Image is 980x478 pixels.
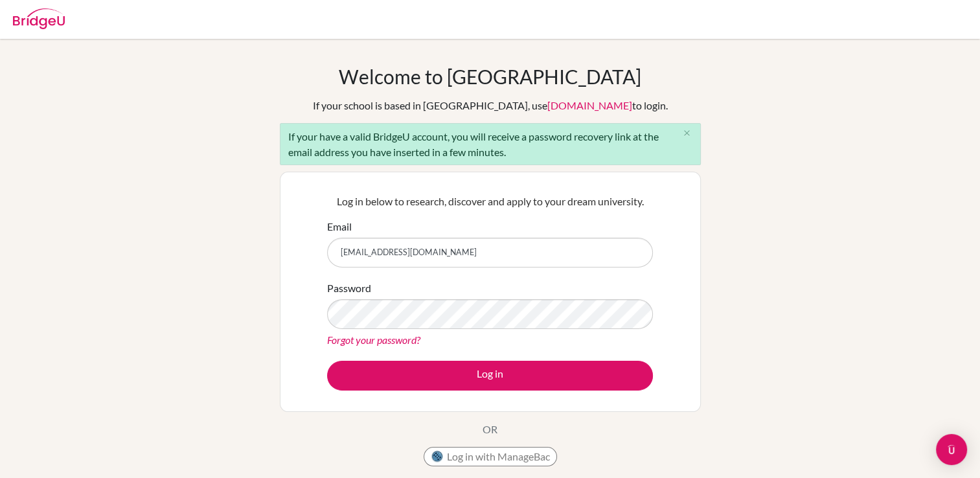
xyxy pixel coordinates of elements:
[13,8,65,29] img: Bridge-U
[327,361,653,391] button: Log in
[424,447,557,466] button: Log in with ManageBac
[547,99,632,111] a: [DOMAIN_NAME]
[327,219,352,234] label: Email
[327,334,420,346] a: Forgot your password?
[936,434,967,465] div: Open Intercom Messenger
[280,123,701,165] div: If your have a valid BridgeU account, you will receive a password recovery link at the email addr...
[682,128,692,138] i: close
[327,194,653,209] p: Log in below to research, discover and apply to your dream university.
[339,65,641,88] h1: Welcome to [GEOGRAPHIC_DATA]
[674,124,700,143] button: Close
[313,98,668,113] div: If your school is based in [GEOGRAPHIC_DATA], use to login.
[327,280,371,296] label: Password
[483,422,497,437] p: OR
